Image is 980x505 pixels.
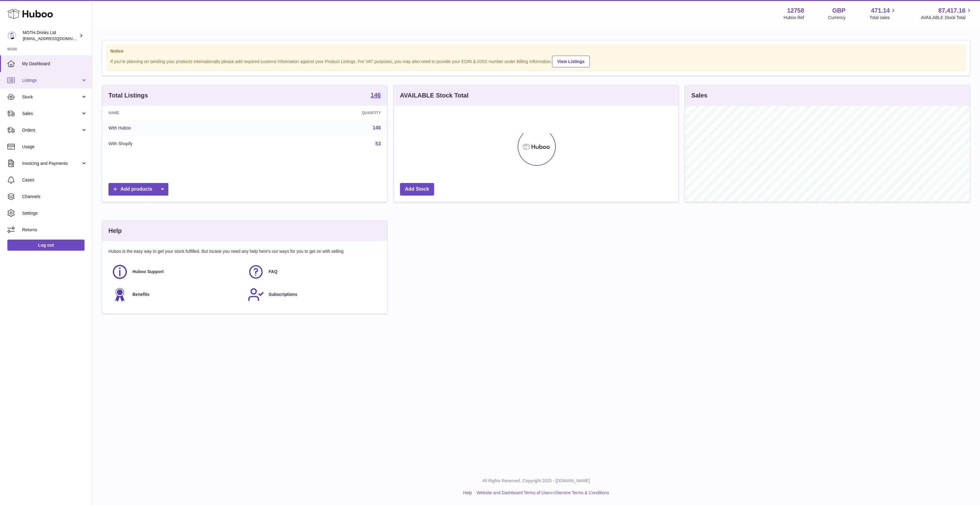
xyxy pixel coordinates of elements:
span: My Dashboard [22,61,87,67]
a: Service Terms & Conditions [556,490,609,495]
td: With Huboo [102,120,256,136]
h3: Total Listings [108,91,148,100]
a: 471.14 Total sales [869,6,897,21]
span: Subscriptions [269,292,297,297]
span: Cases [22,177,87,183]
span: AVAILABLE Stock Total [921,15,973,21]
strong: 146 [370,92,381,98]
span: Invoicing and Payments [22,161,81,166]
a: Benefits [112,286,241,303]
span: Listings [22,78,81,83]
a: Log out [7,240,84,251]
span: Huboo Support [132,269,164,275]
div: Huboo Ref [784,15,804,21]
strong: 12758 [787,6,804,15]
p: Huboo is the easy way to get your stock fulfilled. But incase you need any help here's our ways f... [108,249,381,254]
span: FAQ [269,269,277,275]
span: Total sales [869,15,897,21]
span: Orders [22,127,81,133]
img: internalAdmin-12758@internal.huboo.com [7,31,17,40]
a: 87,417.16 AVAILABLE Stock Total [921,6,973,21]
span: Usage [22,144,87,150]
a: View Listings [552,56,590,67]
div: If you're planning on sending your products internationally please add required customs informati... [110,55,962,67]
span: Sales [22,111,81,117]
span: Stock [22,94,81,100]
span: Channels [22,194,87,200]
a: 146 [373,125,381,130]
a: Add products [108,183,168,196]
a: Website and Dashboard Terms of Use [476,490,549,495]
th: Quantity [256,106,387,120]
a: Huboo Support [112,264,241,280]
strong: GBP [832,6,845,15]
span: Returns [22,227,87,233]
h3: Help [108,227,122,235]
div: Currency [828,15,846,21]
span: Settings [22,210,87,216]
h3: Sales [691,91,707,100]
a: Subscriptions [248,286,378,303]
th: Name [102,106,256,120]
a: FAQ [248,264,378,280]
span: 471.14 [871,6,890,15]
p: All Rights Reserved. Copyright 2025 - [DOMAIN_NAME] [97,478,975,484]
li: and [474,490,609,496]
a: 53 [375,141,381,146]
h3: AVAILABLE Stock Total [400,91,468,100]
td: With Shopify [102,136,256,152]
strong: Notice [110,48,962,54]
span: Benefits [132,292,149,297]
span: 87,417.16 [938,6,966,15]
div: MOTH Drinks Ltd [23,30,78,42]
a: Help [463,490,472,495]
a: 146 [370,92,381,99]
a: Add Stock [400,183,434,196]
span: [EMAIL_ADDRESS][DOMAIN_NAME] [23,36,90,41]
